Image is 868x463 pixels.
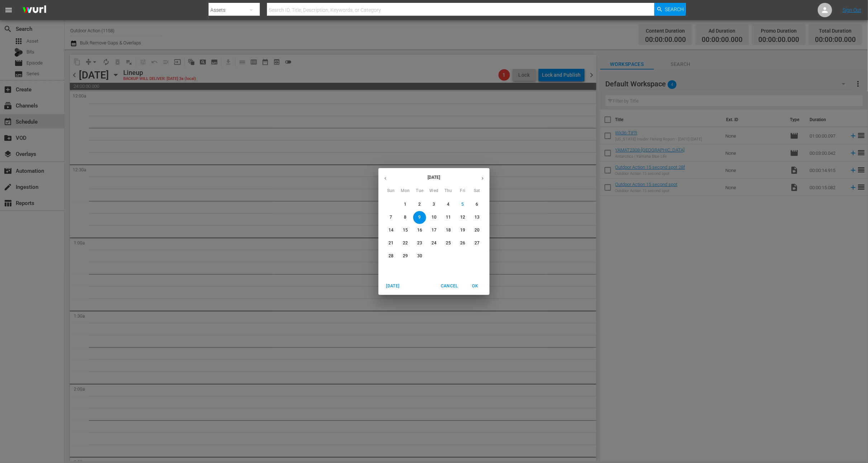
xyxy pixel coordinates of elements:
p: 22 [403,240,408,246]
span: Thu [442,187,455,195]
button: 26 [456,237,469,250]
p: 28 [388,253,394,259]
p: 6 [476,201,478,207]
button: 11 [442,211,455,224]
p: 17 [431,227,437,233]
button: 19 [456,224,469,237]
p: 12 [460,214,465,220]
button: 21 [385,237,397,250]
p: 11 [446,214,451,220]
p: 24 [431,240,437,246]
span: [DATE] [384,282,401,290]
button: 18 [442,224,455,237]
button: 10 [428,211,440,224]
button: 4 [442,198,455,211]
button: Cancel [438,280,461,292]
button: 25 [442,237,455,250]
span: Mon [399,187,412,195]
p: 18 [446,227,451,233]
button: 13 [471,211,483,224]
button: 15 [399,224,412,237]
p: 14 [388,227,394,233]
span: Fri [456,187,469,195]
button: 30 [413,250,426,263]
p: 1 [404,201,406,207]
button: 29 [399,250,412,263]
p: 16 [417,227,422,233]
button: 23 [413,237,426,250]
button: [DATE] [381,280,404,292]
button: 22 [399,237,412,250]
button: 7 [385,211,397,224]
span: Sat [471,187,483,195]
button: 6 [471,198,483,211]
p: 20 [474,227,480,233]
p: 2 [418,201,421,207]
p: 27 [474,240,480,246]
button: 12 [456,211,469,224]
button: 20 [471,224,483,237]
p: 23 [417,240,422,246]
p: 29 [403,253,408,259]
button: 16 [413,224,426,237]
img: ans4CAIJ8jUAAAAAAAAAAAAAAAAAAAAAAAAgQb4GAAAAAAAAAAAAAAAAAAAAAAAAJMjXAAAAAAAAAAAAAAAAAAAAAAAAgAT5G... [17,2,52,19]
p: [DATE] [392,174,476,181]
p: 25 [446,240,451,246]
span: Search [665,3,684,16]
button: 14 [385,224,397,237]
button: 5 [456,198,469,211]
button: OK [464,280,487,292]
button: 8 [399,211,412,224]
button: 24 [428,237,440,250]
button: 2 [413,198,426,211]
p: 30 [417,253,422,259]
p: 4 [447,201,449,207]
p: 19 [460,227,465,233]
p: 3 [433,201,435,207]
p: 8 [404,214,406,220]
button: 9 [413,211,426,224]
p: 21 [388,240,394,246]
p: 15 [403,227,408,233]
p: 5 [461,201,464,207]
p: 7 [390,214,392,220]
p: 9 [418,214,421,220]
button: 3 [428,198,440,211]
a: Sign Out [843,7,861,13]
span: menu [4,6,13,14]
p: 13 [474,214,480,220]
span: Wed [428,187,440,195]
span: Cancel [441,282,458,290]
button: 1 [399,198,412,211]
button: 27 [471,237,483,250]
button: 28 [385,250,397,263]
span: Tue [413,187,426,195]
span: OK [467,282,484,290]
p: 26 [460,240,465,246]
button: 17 [428,224,440,237]
p: 10 [431,214,437,220]
span: Sun [385,187,397,195]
